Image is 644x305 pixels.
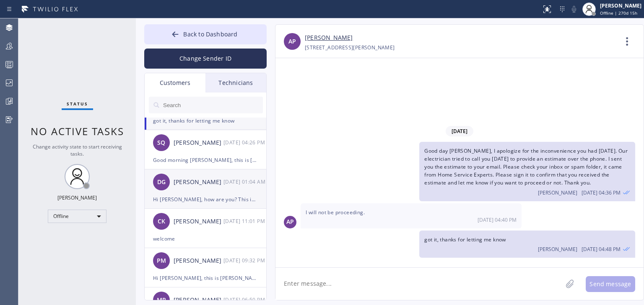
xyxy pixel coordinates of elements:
div: [PERSON_NAME] [174,177,223,187]
div: Technicians [205,73,266,92]
span: AP [288,37,296,46]
span: Status [67,101,88,107]
span: [PERSON_NAME] [538,246,577,253]
span: AP [286,217,294,227]
div: [STREET_ADDRESS][PERSON_NAME] [305,43,395,52]
span: I will not be proceeding. [306,209,365,216]
span: [DATE] 04:48 PM [582,246,621,253]
div: Customers [145,73,205,92]
div: Offline [48,210,106,223]
div: 08/13/2025 9:26 AM [223,138,267,147]
button: Mute [568,3,580,15]
div: Good morning [PERSON_NAME], this is [PERSON_NAME] from Super Electrical Crew, I already sent the ... [153,155,258,165]
button: Back to Dashboard [144,24,267,44]
div: [PERSON_NAME] [174,217,223,226]
div: 08/13/2025 9:36 AM [419,142,635,201]
div: 08/13/2025 9:48 AM [419,231,635,258]
div: 08/13/2025 9:40 AM [301,203,522,228]
span: DG [157,177,166,187]
div: [PERSON_NAME] [57,194,97,201]
div: [PERSON_NAME] [174,138,223,148]
span: SQ [157,138,165,148]
div: 08/12/2025 9:32 AM [223,256,267,265]
span: Back to Dashboard [183,30,237,38]
span: Offline | 270d 15h [600,10,637,16]
span: [DATE] [446,126,473,136]
span: Change activity state to start receiving tasks. [33,143,122,157]
div: Hi [PERSON_NAME], how are you? This is [PERSON_NAME] from Electrical Land, just wanted to check i... [153,195,258,204]
span: got it, thanks for letting me know [424,236,506,243]
span: Good day [PERSON_NAME], I apologize for the inconvenience you had [DATE]. Our electrician tried t... [424,147,628,187]
button: Change Sender ID [144,49,267,69]
div: Hi [PERSON_NAME], this is [PERSON_NAME] from [PERSON_NAME] Electric, I already sent the paid invo... [153,273,258,283]
div: got it, thanks for letting me know [153,116,258,126]
span: MR [157,295,166,305]
span: [DATE] 04:36 PM [582,189,621,196]
div: 08/12/2025 9:04 AM [223,177,267,187]
span: [PERSON_NAME] [538,189,577,196]
input: Search [162,97,263,113]
span: [DATE] 04:40 PM [478,216,517,223]
div: welcome [153,234,258,243]
span: No active tasks [31,124,124,138]
span: CK [158,217,165,226]
button: Send message [586,276,635,292]
div: [PERSON_NAME] [174,295,223,305]
span: PM [157,256,166,266]
div: [PERSON_NAME] [600,2,641,9]
div: 08/12/2025 9:01 AM [223,216,267,226]
a: [PERSON_NAME] [305,33,353,43]
div: [PERSON_NAME] [174,256,223,266]
div: 08/12/2025 9:50 AM [223,295,267,305]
